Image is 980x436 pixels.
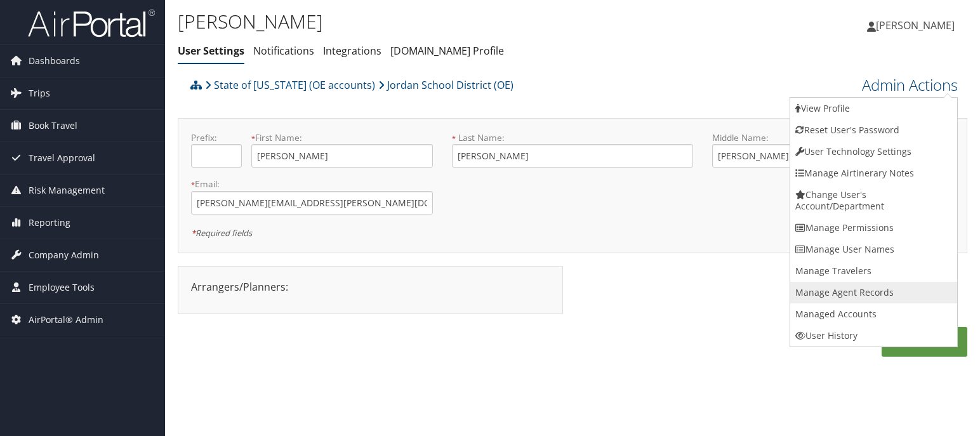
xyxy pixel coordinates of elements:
[452,131,694,144] label: Last Name:
[29,207,70,239] span: Reporting
[790,217,957,239] a: Manage Permissions
[712,131,893,144] label: Middle Name:
[790,239,957,260] a: Manage User Names
[29,239,99,271] span: Company Admin
[28,8,155,38] img: airportal-logo.png
[790,260,957,282] a: Manage Travelers
[790,98,957,119] a: View Profile
[790,184,957,217] a: Change User's Account/Department
[251,131,432,144] label: First Name:
[790,303,957,325] a: Managed Accounts
[191,178,433,190] label: Email:
[29,175,105,206] span: Risk Management
[178,8,704,35] h1: [PERSON_NAME]
[191,131,242,144] label: Prefix:
[790,325,957,347] a: User History
[876,18,955,32] span: [PERSON_NAME]
[253,44,314,58] a: Notifications
[790,141,957,162] a: User Technology Settings
[191,227,252,239] em: Required fields
[790,162,957,184] a: Manage Airtinerary Notes
[182,279,559,294] div: Arrangers/Planners:
[178,44,244,58] a: User Settings
[29,77,50,109] span: Trips
[790,119,957,141] a: Reset User's Password
[29,110,77,142] span: Book Travel
[29,272,95,303] span: Employee Tools
[378,72,513,98] a: Jordan School District (OE)
[29,45,80,77] span: Dashboards
[323,44,381,58] a: Integrations
[790,282,957,303] a: Manage Agent Records
[862,74,958,96] a: Admin Actions
[390,44,504,58] a: [DOMAIN_NAME] Profile
[867,6,967,44] a: [PERSON_NAME]
[205,72,375,98] a: State of [US_STATE] (OE accounts)
[29,142,95,174] span: Travel Approval
[29,304,103,336] span: AirPortal® Admin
